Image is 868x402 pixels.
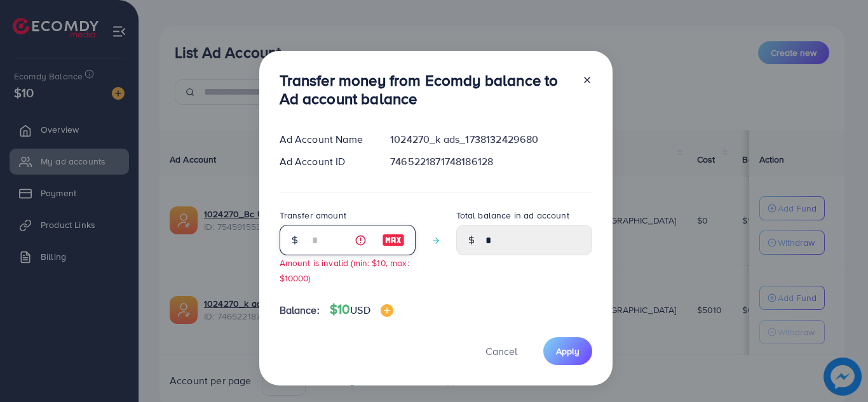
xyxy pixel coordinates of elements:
div: Ad Account ID [269,154,381,169]
div: 1024270_k ads_1738132429680 [380,132,602,147]
h4: $10 [330,302,393,318]
h3: Transfer money from Ecomdy balance to Ad account balance [280,71,572,108]
div: 7465221871748186128 [380,154,602,169]
span: Balance: [280,303,320,318]
span: Cancel [485,344,517,358]
button: Apply [543,337,592,365]
span: Apply [556,345,580,358]
label: Total balance in ad account [456,209,569,222]
span: USD [350,303,370,317]
img: image [381,304,393,317]
img: image [382,232,405,248]
small: Amount is invalid (min: $10, max: $10000) [280,257,409,283]
div: Ad Account Name [269,132,381,147]
button: Cancel [470,337,533,365]
label: Transfer amount [280,209,346,222]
